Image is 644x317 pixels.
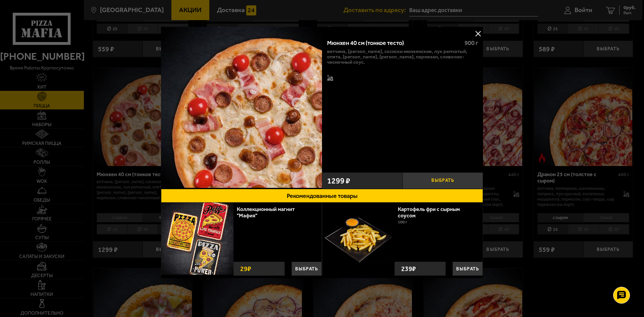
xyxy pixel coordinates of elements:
[161,27,322,189] a: Мюнхен 40 см (тонкое тесто)
[465,39,478,47] span: 900 г
[327,40,459,47] div: Мюнхен 40 см (тонкое тесто)
[161,27,322,188] img: Мюнхен 40 см (тонкое тесто)
[238,262,253,275] strong: 29 ₽
[399,262,418,275] strong: 239 ₽
[327,49,478,65] p: ветчина, [PERSON_NAME], сосиски мюнхенские, лук репчатый, опята, [PERSON_NAME], [PERSON_NAME], па...
[398,220,407,224] span: 100 г
[327,177,350,185] span: 1299 ₽
[402,172,483,189] button: Выбрать
[398,206,460,219] a: Картофель фри с сырным соусом
[161,189,483,203] button: Рекомендованные товары
[291,262,322,276] button: Выбрать
[237,206,295,219] a: Коллекционный магнит "Мафия"
[452,262,483,276] button: Выбрать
